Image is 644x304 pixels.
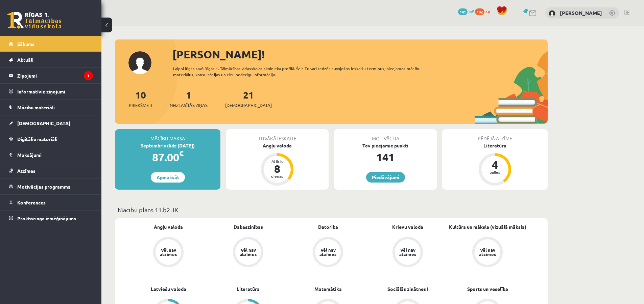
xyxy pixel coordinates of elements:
a: Mācību materiāli [9,100,93,115]
div: Literatūra [442,142,548,149]
span: mP [469,8,474,14]
a: Datorika [318,223,338,230]
div: [PERSON_NAME]! [172,46,548,62]
span: € [179,148,184,158]
a: Ziņojumi1 [9,68,93,83]
span: Motivācijas programma [17,184,71,190]
a: 1Neizlasītās ziņas [170,89,208,109]
a: Dabaszinības [234,223,263,230]
a: Krievu valoda [392,223,423,230]
div: Mācību maksa [115,129,220,142]
a: Latviešu valoda [151,285,186,293]
i: 1 [84,71,93,80]
a: Matemātika [314,285,342,293]
div: dienas [267,174,287,178]
legend: Ziņojumi [17,68,93,83]
div: Tev pieejamie punkti [334,142,437,149]
a: 21[DEMOGRAPHIC_DATA] [225,89,272,109]
a: Sākums [9,36,93,52]
span: [DEMOGRAPHIC_DATA] [225,102,272,109]
a: Maksājumi [9,147,93,163]
img: Sandra Letinska [549,10,555,17]
span: Proktoringa izmēģinājums [17,215,76,221]
a: Apmaksāt [151,172,185,183]
span: [DEMOGRAPHIC_DATA] [17,120,70,126]
a: Digitālie materiāli [9,131,93,147]
a: 10Priekšmeti [129,89,152,109]
span: Mācību materiāli [17,104,55,110]
div: Angļu valoda [226,142,329,149]
div: balles [485,170,505,174]
div: Vēl nav atzīmes [239,248,258,256]
a: Vēl nav atzīmes [448,237,527,269]
a: Konferences [9,195,93,210]
span: Digitālie materiāli [17,136,57,142]
div: 87.00 [115,149,220,165]
a: [PERSON_NAME] [560,9,602,16]
span: 102 [475,8,484,15]
a: Aktuāli [9,52,93,67]
div: 141 [334,149,437,165]
span: xp [485,8,490,14]
a: Sports un veselība [467,285,508,293]
div: Pēdējā atzīme [442,129,548,142]
legend: Informatīvie ziņojumi [17,84,93,99]
div: Vēl nav atzīmes [398,248,417,256]
span: Aktuāli [17,57,33,63]
div: Vēl nav atzīmes [478,248,497,256]
a: Literatūra [237,285,260,293]
p: Mācību plāns 11.b2 JK [118,205,545,214]
a: 141 mP [458,8,474,14]
a: 102 xp [475,8,493,14]
a: Kultūra un māksla (vizuālā māksla) [449,223,526,230]
legend: Maksājumi [17,147,93,163]
span: Sākums [17,41,34,47]
a: Motivācijas programma [9,179,93,194]
a: Vēl nav atzīmes [128,237,208,269]
span: Priekšmeti [129,102,152,109]
a: Sociālās zinātnes I [387,285,428,293]
a: Angļu valoda [154,223,183,230]
span: 141 [458,8,468,15]
div: Atlicis [267,159,287,163]
div: Laipni lūgts savā Rīgas 1. Tālmācības vidusskolas skolnieka profilā. Šeit Tu vari redzēt tuvojošo... [173,65,433,78]
a: Vēl nav atzīmes [368,237,448,269]
a: Atzīmes [9,163,93,178]
a: Proktoringa izmēģinājums [9,211,93,226]
a: Vēl nav atzīmes [208,237,288,269]
a: Literatūra 4 balles [442,142,548,187]
a: Angļu valoda Atlicis 8 dienas [226,142,329,187]
span: Neizlasītās ziņas [170,102,208,109]
div: Septembris (līdz [DATE]) [115,142,220,149]
div: Vēl nav atzīmes [159,248,178,256]
div: 4 [485,159,505,170]
a: Vēl nav atzīmes [288,237,368,269]
span: Konferences [17,199,46,205]
div: 8 [267,163,287,174]
div: Motivācija [334,129,437,142]
div: Tuvākā ieskaite [226,129,329,142]
a: Rīgas 1. Tālmācības vidusskola [7,12,62,29]
a: [DEMOGRAPHIC_DATA] [9,115,93,131]
span: Atzīmes [17,168,35,174]
div: Vēl nav atzīmes [318,248,337,256]
a: Piedāvājumi [366,172,405,183]
a: Informatīvie ziņojumi [9,84,93,99]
